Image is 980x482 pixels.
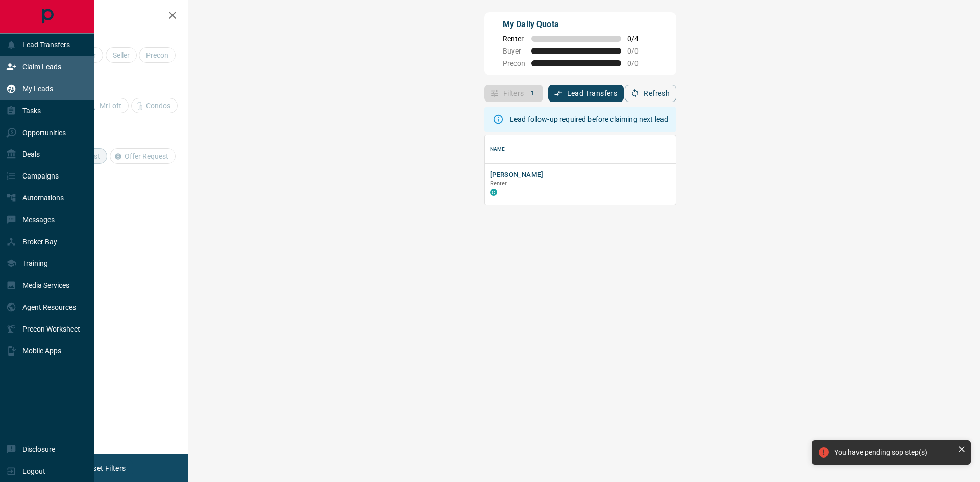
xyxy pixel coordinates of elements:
span: 0 / 4 [627,35,650,43]
span: Renter [503,35,525,43]
button: Reset Filters [78,460,132,477]
button: [PERSON_NAME] [490,170,544,180]
span: Precon [503,59,525,67]
span: Buyer [503,47,525,55]
div: Name [490,135,505,164]
p: My Daily Quota [503,18,650,31]
div: condos.ca [490,189,497,196]
div: You have pending sop step(s) [834,448,953,456]
span: Renter [490,180,507,187]
span: 0 / 0 [627,59,650,67]
span: 0 / 0 [627,47,650,55]
div: Name [485,135,846,164]
button: Lead Transfers [548,85,624,102]
div: Lead follow-up required before claiming next lead [510,110,668,129]
button: Refresh [625,85,676,102]
h2: Filters [33,10,178,22]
